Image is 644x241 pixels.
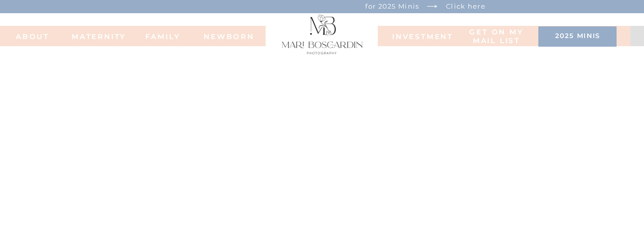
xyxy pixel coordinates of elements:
a: Get on my MAIL list [468,28,525,46]
a: INVESTMENT [392,32,443,40]
a: 2025 minis [543,32,611,42]
a: ABOUT [5,32,60,40]
a: MATERNITY [72,32,112,40]
a: NEWBORN [200,32,258,40]
a: FAMILy [142,32,183,40]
